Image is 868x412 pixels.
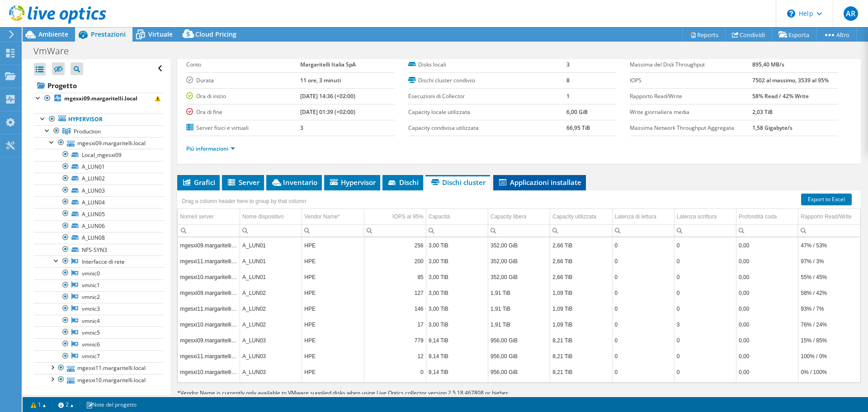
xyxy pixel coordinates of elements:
[682,28,726,42] a: Reports
[612,237,674,253] td: Column Latenza di lettura, Value 0
[34,208,163,220] a: A_LUN05
[798,237,860,253] td: Column Rapporto Read/Write, Value 47% / 53%
[674,317,736,332] td: Column Latenza scrittura, Value 3
[798,285,860,301] td: Column Rapporto Read/Write, Value 58% / 42%
[195,30,236,38] span: Cloud Pricing
[752,61,784,68] b: 895,40 MB/s
[736,237,798,253] td: Column Profondità coda, Value 0,00
[798,301,860,317] td: Column Rapporto Read/Write, Value 93% / 7%
[612,380,674,396] td: Column Latenza di lettura, Value 0
[612,224,674,237] td: Column Latenza di lettura, Filter cell
[34,125,163,137] a: Production
[674,269,736,285] td: Column Latenza scrittura, Value 0
[329,178,376,187] span: Hypervisor
[550,269,612,285] td: Column Capacity utilizzata, Value 2,66 TiB
[34,303,163,315] a: vmnic3
[612,301,674,317] td: Column Latenza di lettura, Value 0
[566,92,570,100] b: 1
[566,76,570,84] b: 8
[488,364,550,380] td: Column Capacity libera, Value 956,00 GiB
[178,253,240,269] td: Column Nome/i server, Value mgesxi11.margaritelli.local
[34,149,163,161] a: Local_mgesxi09
[34,220,163,232] a: A_LUN06
[674,348,736,364] td: Column Latenza scrittura, Value 0
[426,364,488,380] td: Column Capacità, Value 9,14 TiB
[364,332,426,348] td: Column IOPS al 95%, Value 779
[550,301,612,317] td: Column Capacity utilizzata, Value 1,09 TiB
[364,224,426,237] td: Column IOPS al 95%, Filter cell
[34,232,163,244] a: A_LUN08
[34,338,163,350] a: vmnic6
[302,364,364,380] td: Column Vendor Name*, Value HPE
[34,78,163,93] a: Progetto
[34,315,163,327] a: vmnic4
[550,380,612,396] td: Column Capacity utilizzata, Value 3,08 TiB
[186,145,235,152] a: Più informazioni
[798,224,860,237] td: Column Rapporto Read/Write, Filter cell
[550,332,612,348] td: Column Capacity utilizzata, Value 8,21 TiB
[179,195,308,208] div: Drag a column header here to group by that column
[816,28,857,42] a: Altro
[186,108,300,117] label: Ora di fine
[426,237,488,253] td: Column Capacità, Value 3,00 TiB
[674,209,736,225] td: Latenza scrittura Column
[488,269,550,285] td: Column Capacity libera, Value 352,00 GiB
[787,9,795,18] svg: \n
[240,364,302,380] td: Column Nome dispositivo, Value A_LUN03
[300,61,356,68] b: Margaritelli Italia SpA
[178,364,240,380] td: Column Nome/i server, Value mgesxi10.margaritelli.local
[302,253,364,269] td: Column Vendor Name*, Value HPE
[74,128,101,135] span: Production
[798,209,860,225] td: Rapporto Read/Write Column
[752,108,773,116] b: 2,03 TiB
[677,211,717,222] div: Latenza scrittura
[630,60,752,69] label: Massima del Disk Throughput
[392,211,424,222] div: IOPS al 95%
[550,253,612,269] td: Column Capacity utilizzata, Value 2,66 TiB
[488,237,550,253] td: Column Capacity libera, Value 352,00 GiB
[798,317,860,332] td: Column Rapporto Read/Write, Value 76% / 24%
[364,348,426,364] td: Column IOPS al 95%, Value 12
[736,285,798,301] td: Column Profondità coda, Value 0,00
[552,211,596,222] div: Capacity utilizzata
[429,211,450,222] div: Capacità
[364,380,426,396] td: Column IOPS al 95%, Value 19
[426,224,488,237] td: Column Capacità, Filter cell
[736,332,798,348] td: Column Profondità coda, Value 0,00
[630,92,752,101] label: Rapporto Read/Write
[240,209,302,225] td: Nome dispositivo Column
[240,348,302,364] td: Column Nome dispositivo, Value A_LUN03
[178,237,240,253] td: Column Nome/i server, Value mgesxi09.margaritelli.local
[302,301,364,317] td: Column Vendor Name*, Value HPE
[38,30,68,38] span: Ambiente
[182,178,215,187] span: Grafici
[177,190,861,383] div: Data grid
[566,124,590,132] b: 66,95 TiB
[52,399,80,410] a: 2
[488,348,550,364] td: Column Capacity libera, Value 956,00 GiB
[736,224,798,237] td: Column Profondità coda, Filter cell
[186,123,300,133] label: Server fisici e virtuali
[566,108,588,116] b: 6,00 GiB
[798,253,860,269] td: Column Rapporto Read/Write, Value 97% / 3%
[186,60,300,69] label: Conto
[64,95,137,102] b: mgesxi09.margaritelli.local
[630,108,752,117] label: Write giornaliera media
[34,350,163,362] a: vmnic7
[34,362,163,374] a: mgesxi11.margaritelli.local
[488,224,550,237] td: Column Capacity libera, Filter cell
[240,301,302,317] td: Column Nome dispositivo, Value A_LUN02
[674,364,736,380] td: Column Latenza scrittura, Value 0
[430,178,486,187] span: Dischi cluster
[302,209,364,225] td: Vendor Name* Column
[300,124,303,132] b: 3
[304,211,340,222] div: Vendor Name*
[240,237,302,253] td: Column Nome dispositivo, Value A_LUN01
[736,253,798,269] td: Column Profondità coda, Value 0,00
[736,364,798,380] td: Column Profondità coda, Value 0,00
[736,209,798,225] td: Profondità coda Column
[178,285,240,301] td: Column Nome/i server, Value mgesxi09.margaritelli.local
[488,317,550,332] td: Column Capacity libera, Value 1,91 TiB
[364,237,426,253] td: Column IOPS al 95%, Value 256
[240,380,302,396] td: Column Nome dispositivo, Value A_LUN04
